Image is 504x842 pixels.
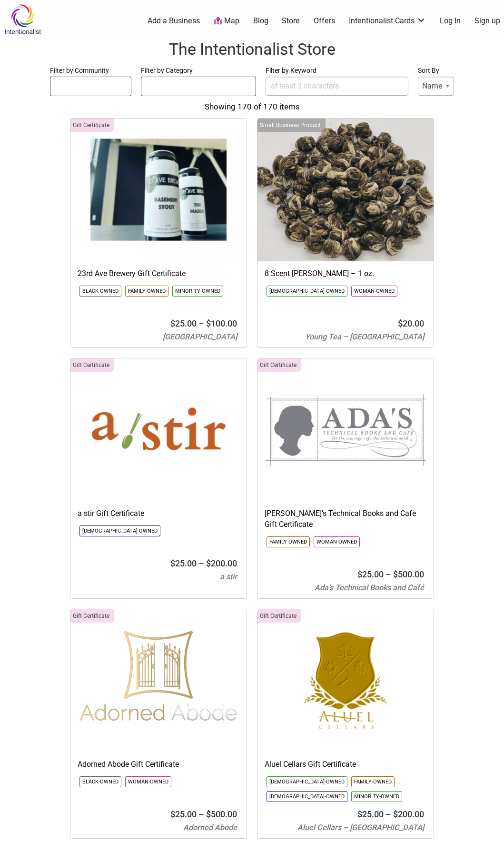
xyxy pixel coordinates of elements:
h3: a stir Gift Certificate [78,508,239,519]
div: Click to show only this category [70,358,114,372]
img: Young Tea 8 Scent Jasmine Green Pearl [257,119,434,261]
bdi: 25.00 [170,809,197,819]
li: Click to show only this community [79,776,121,787]
a: Sign up [474,16,500,26]
span: Adorned Abode [183,823,237,832]
bdi: 25.00 [170,318,197,328]
span: $ [206,809,211,819]
bdi: 200.00 [393,809,424,819]
h3: [PERSON_NAME]’s Technical Books and Cafe Gift Certificate [265,508,426,530]
li: Click to show only this community [79,525,160,536]
h3: 8 Scent [PERSON_NAME] – 1 oz. [265,268,426,279]
li: Click to show only this community [125,286,168,297]
div: Click to show only this category [70,609,114,623]
h3: 23rd Ave Brewery Gift Certificate [78,268,239,279]
span: $ [170,558,175,568]
span: – [198,318,204,328]
div: Showing 170 of 170 items [10,101,494,113]
a: Map [214,16,239,27]
span: $ [398,318,403,328]
h3: Adorned Abode Gift Certificate [78,759,239,770]
span: $ [206,558,211,568]
label: Sort By [418,65,454,77]
div: Click to show only this category [257,119,326,132]
bdi: 20.00 [398,318,424,328]
li: Click to show only this community [125,776,171,787]
li: Click to show only this community [267,536,310,547]
a: Add a Business [148,16,200,26]
bdi: 25.00 [357,569,384,579]
label: Filter by Community [50,65,132,77]
li: Click to show only this community [351,791,402,802]
a: Store [282,16,300,26]
span: $ [393,809,398,819]
bdi: 25.00 [170,558,197,568]
div: Click to show only this category [257,609,301,623]
li: Click to show only this community [314,536,360,547]
span: a stir [220,572,237,581]
span: $ [206,318,211,328]
label: Filter by Category [141,65,256,77]
span: $ [357,569,362,579]
bdi: 200.00 [206,558,237,568]
img: Adas Technical Books and Cafe Logo [257,358,434,501]
a: Blog [253,16,268,26]
li: Click to show only this community [351,286,397,297]
span: – [385,809,391,819]
bdi: 100.00 [206,318,237,328]
img: Aluel Cellars [257,609,434,752]
li: Click to show only this community [267,791,347,802]
h3: Aluel Cellars Gift Certificate [265,759,426,770]
bdi: 25.00 [357,809,384,819]
li: Click to show only this community [267,286,347,297]
img: Adorned Abode Gift Certificates [70,609,247,752]
span: $ [393,569,398,579]
span: – [198,558,204,568]
span: [GEOGRAPHIC_DATA] [163,332,237,341]
span: $ [170,318,175,328]
a: Intentionalist Cards [349,16,426,26]
span: $ [170,809,175,819]
div: Click to show only this category [70,119,114,132]
input: at least 3 characters [266,77,408,96]
li: Click to show only this community [267,776,347,787]
span: Young Tea – [GEOGRAPHIC_DATA] [305,332,424,341]
li: Click to show only this community [172,286,223,297]
bdi: 500.00 [206,809,237,819]
div: Click to show only this category [257,358,301,372]
span: – [385,569,391,579]
a: Log In [440,16,461,26]
span: – [198,809,204,819]
label: Filter by Keyword [266,65,408,77]
span: Ada’s Technical Books and Café [315,583,424,592]
h1: The Intentionalist Store [10,38,494,61]
span: Aluel Cellars – [GEOGRAPHIC_DATA] [297,823,424,832]
bdi: 500.00 [393,569,424,579]
li: Click to show only this community [79,286,121,297]
a: Offers [314,16,335,26]
li: Click to show only this community [351,776,395,787]
span: $ [357,809,362,819]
